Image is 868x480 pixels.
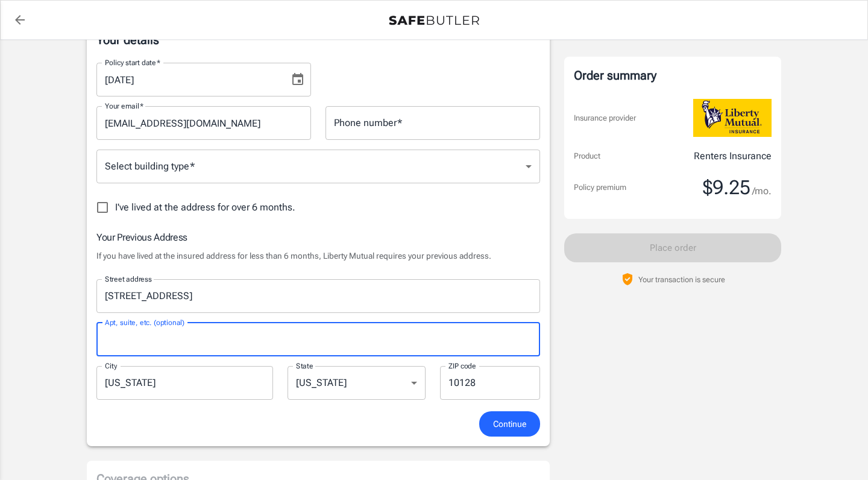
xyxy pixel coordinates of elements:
h6: Your Previous Address [96,230,540,245]
input: Enter email [96,106,311,140]
p: If you have lived at the insured address for less than 6 months, Liberty Mutual requires your pre... [96,250,540,262]
a: back to quotes [8,8,32,32]
label: ZIP code [448,361,476,371]
p: Renters Insurance [694,149,772,163]
label: City [105,361,117,371]
button: Choose date, selected date is Sep 17, 2025 [286,68,310,92]
span: $9.25 [703,175,750,200]
p: Your transaction is secure [638,274,725,285]
span: Continue [493,417,526,432]
span: I've lived at the address for over 6 months. [115,200,295,215]
input: MM/DD/YYYY [96,63,281,96]
button: Continue [479,411,540,437]
label: Street address [105,274,152,284]
p: Insurance provider [574,112,636,124]
label: Your email [105,101,143,111]
label: State [296,361,313,371]
img: Back to quotes [389,16,479,25]
label: Apt, suite, etc. (optional) [105,317,184,327]
span: /mo. [752,183,772,200]
p: Policy premium [574,182,626,194]
input: Enter number [325,106,540,140]
p: Product [574,150,600,162]
label: Policy start date [105,57,160,68]
div: Order summary [574,66,772,84]
p: Your details [96,31,540,48]
img: Liberty Mutual [693,99,772,137]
